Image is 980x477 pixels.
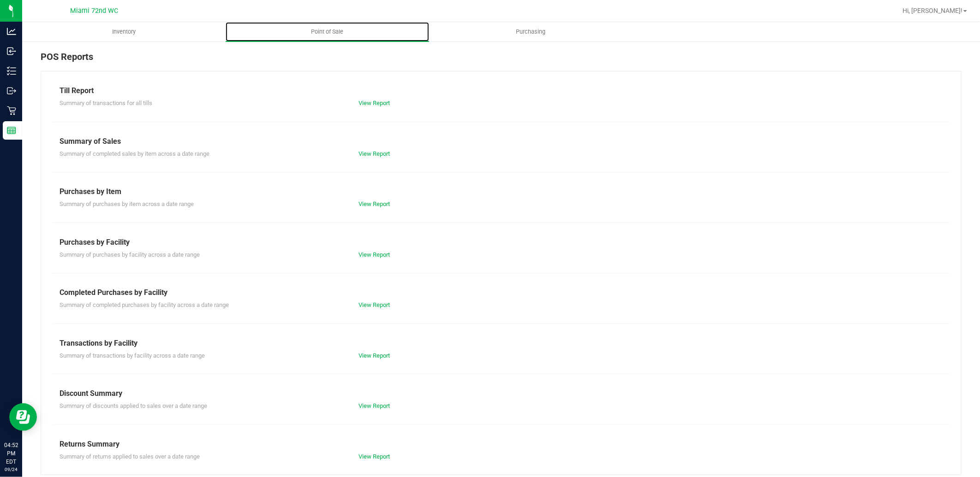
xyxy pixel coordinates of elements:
inline-svg: Inbound [7,47,16,56]
inline-svg: Retail [7,106,16,115]
div: Discount Summary [60,388,943,399]
span: Summary of returns applied to sales over a date range [60,453,200,460]
a: View Report [359,352,390,359]
div: Till Report [60,85,943,96]
span: Summary of purchases by facility across a date range [60,251,200,258]
span: Summary of transactions by facility across a date range [60,352,205,359]
inline-svg: Inventory [7,66,16,76]
a: View Report [359,251,390,258]
span: Miami 72nd WC [70,7,118,15]
span: Summary of transactions for all tills [60,100,152,106]
a: View Report [359,301,390,308]
span: Summary of discounts applied to sales over a date range [60,402,207,409]
a: View Report [359,150,390,157]
inline-svg: Outbound [7,86,16,95]
div: Summary of Sales [60,136,943,147]
span: Summary of completed purchases by facility across a date range [60,301,229,308]
div: Purchases by Facility [60,237,943,248]
a: View Report [359,200,390,207]
a: View Report [359,100,390,106]
iframe: Resource center [9,403,37,431]
span: Inventory [100,28,148,36]
span: Hi, [PERSON_NAME]! [902,7,962,14]
a: View Report [359,402,390,409]
div: Transactions by Facility [60,338,943,349]
span: Purchasing [504,28,558,36]
a: Inventory [22,22,226,41]
div: Completed Purchases by Facility [60,287,943,298]
span: Summary of completed sales by item across a date range [60,150,209,157]
a: Purchasing [429,22,633,41]
p: 09/24 [4,466,18,473]
inline-svg: Reports [7,126,16,135]
a: View Report [359,453,390,460]
inline-svg: Analytics [7,27,16,36]
div: POS Reports [41,50,962,71]
div: Returns Summary [60,439,943,450]
span: Summary of purchases by item across a date range [60,200,194,207]
a: Point of Sale [226,22,429,41]
p: 04:52 PM EDT [4,441,18,466]
div: Purchases by Item [60,186,943,197]
span: Point of Sale [299,28,356,36]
